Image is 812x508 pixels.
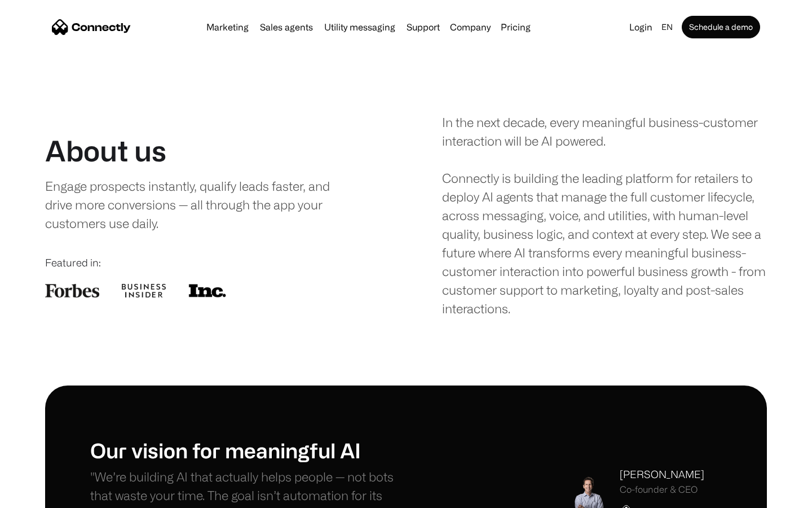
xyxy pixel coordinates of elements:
a: Sales agents [255,23,317,32]
div: en [657,19,679,35]
a: Schedule a demo [682,16,760,38]
div: In the next decade, every meaningful business-customer interaction will be AI powered. Connectly ... [442,113,767,318]
div: Co-founder & CEO [620,484,704,495]
div: [PERSON_NAME] [620,467,704,482]
div: Company [450,19,491,35]
ul: Language list [23,488,68,504]
a: home [52,19,131,36]
div: Engage prospects instantly, qualify leads faster, and drive more conversions — all through the ap... [45,177,354,233]
div: Company [447,19,494,35]
a: Utility messaging [320,23,400,32]
div: en [661,19,673,35]
h1: About us [45,134,166,168]
a: Support [402,23,444,32]
div: Featured in: [45,255,370,270]
a: Marketing [202,23,253,32]
a: Pricing [496,23,535,32]
a: Login [625,19,657,35]
h1: Our vision for meaningful AI [90,438,406,462]
aside: Language selected: English [11,487,68,504]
